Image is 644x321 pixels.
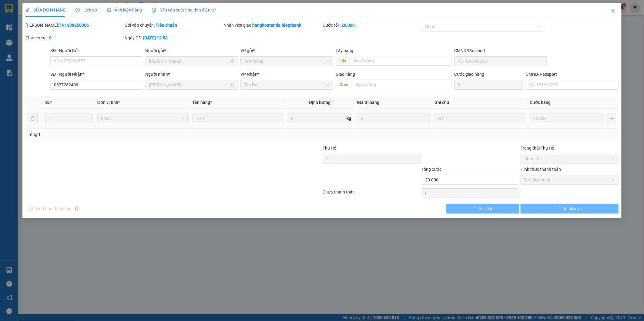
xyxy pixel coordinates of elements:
input: VD: 191943210 [454,56,547,66]
input: 0 [357,114,430,123]
button: In biên lai [521,204,619,213]
div: Người gửi [146,47,238,54]
button: Yêu cầu [446,204,519,213]
div: SĐT Người Gửi [50,47,143,54]
span: Đơn vị tính [97,100,120,105]
div: SĐT Người Nhận [50,71,143,78]
span: user [230,59,234,63]
span: In biên lai [564,205,582,212]
span: clock-circle [75,8,80,12]
div: Trạng thái Thu Hộ [521,145,619,151]
span: Tên hàng [193,100,212,105]
b: TN1309250006 [59,23,89,28]
div: Chưa cước : [25,35,123,41]
div: [PERSON_NAME]: [25,22,123,28]
span: SỬA ĐƠN HÀNG [25,8,66,12]
span: Giao hàng [336,72,355,77]
input: Dọc đường [350,56,452,66]
span: edit [25,8,30,12]
span: Lấy hàng [336,48,353,53]
span: Cước hàng [530,100,551,105]
span: Giao [336,80,352,89]
button: Close [605,3,622,20]
b: 0 [49,35,52,40]
span: user [230,83,234,87]
span: Giá trị hàng [357,100,379,105]
div: Chưa thanh toán [322,189,421,199]
b: Tiêu chuẩn [156,23,177,28]
span: Ảnh kiện hàng [107,8,142,12]
input: Cước giao hàng [454,80,523,90]
span: picture [107,8,111,12]
button: delete [28,114,38,123]
img: icon [152,8,156,13]
input: Tên người nhận [149,81,229,88]
label: Hình thức thanh toán [521,167,561,172]
span: close [611,9,615,14]
div: Người nhận [146,71,238,78]
span: Tam Nông [244,57,330,66]
div: Cước rồi : [323,22,421,28]
input: Ghi Chú [435,114,525,123]
b: 20.000 [341,23,355,28]
input: VD: Bàn, Ghế [193,114,283,123]
div: VP gửi [240,47,333,54]
span: Lịch sử [75,8,97,12]
b: [DATE] 12:53 [143,35,168,40]
input: Tên người gửi [149,58,229,65]
th: Ghi chú [432,97,528,108]
span: Lấy [336,56,350,66]
div: CMND/Passport [526,71,619,78]
span: Tản Đà [244,80,330,89]
span: Tại văn phòng [524,175,615,184]
span: Xuất hóa đơn hàng [33,205,74,212]
b: hanghoatanda.hiepthanh [252,23,301,28]
div: Tổng: 1 [28,131,248,138]
div: CMND/Passport [454,47,547,54]
span: VP Nhận [240,72,257,77]
span: kg [346,114,352,123]
span: loading [557,206,564,210]
div: Nhân viên giao: [223,22,321,28]
span: Yêu cầu [479,205,494,212]
div: Ngày GD: [125,35,223,41]
span: loading [472,206,479,210]
label: Cước giao hàng [454,72,485,77]
span: Tổng cước [422,167,442,172]
span: Thu Hộ [323,146,337,151]
span: Định lượng [309,100,330,105]
span: SL [45,100,50,105]
span: Chưa thu [524,154,615,163]
input: 0 [530,114,603,123]
input: Dọc đường [352,80,452,89]
button: plus [608,114,616,123]
span: Yêu cầu xuất hóa đơn điện tử [152,8,216,12]
div: Gói vận chuyển: [125,22,223,28]
span: Khác [101,114,184,123]
span: info-circle [75,207,79,211]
